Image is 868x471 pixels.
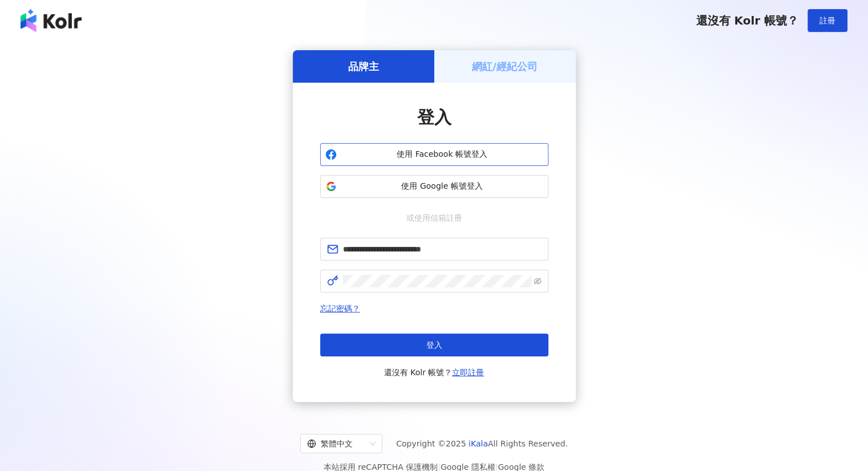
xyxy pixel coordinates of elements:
[417,107,451,127] span: 登入
[384,366,485,379] span: 還沒有 Kolr 帳號？
[341,149,543,160] span: 使用 Facebook 帳號登入
[396,437,568,450] span: Copyright © 2025 All Rights Reserved.
[348,59,379,74] h5: 品牌主
[819,16,835,25] span: 註冊
[21,9,82,32] img: logo
[307,435,365,453] div: 繁體中文
[452,368,484,377] a: 立即註冊
[472,59,538,74] h5: 網紅/經紀公司
[469,439,488,448] a: iKala
[341,181,543,192] span: 使用 Google 帳號登入
[398,212,470,224] span: 或使用信箱註冊
[320,304,360,313] a: 忘記密碼？
[534,277,542,285] span: eye-invisible
[696,14,798,27] span: 還沒有 Kolr 帳號？
[320,175,548,198] button: 使用 Google 帳號登入
[320,334,548,356] button: 登入
[426,340,442,350] span: 登入
[320,143,548,166] button: 使用 Facebook 帳號登入
[808,9,847,32] button: 註冊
